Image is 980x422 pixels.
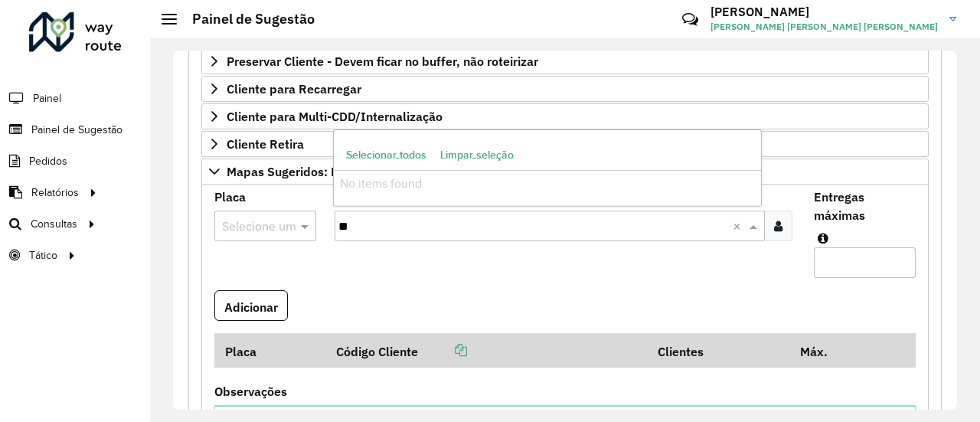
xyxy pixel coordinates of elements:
button: Adicionar [214,290,288,322]
font: Selecionar todos [346,148,426,160]
font: Pedidos [29,155,67,167]
a: Mapas Sugeridos: Placa-Cliente [201,159,929,185]
font: Painel de Sugestão [31,124,122,136]
button: Selecionar todos [339,142,433,166]
ng-dropdown-panel: Lista de opções [333,129,762,206]
font: Placa [214,189,246,204]
font: Cliente Retira [227,136,304,152]
a: Contato Rápido [674,3,707,36]
span: Clear all [733,217,746,235]
font: Painel de Sugestão [192,10,315,28]
a: Cliente para Multi-CDD/Internalização [201,103,929,129]
font: [PERSON_NAME] [710,4,809,19]
a: Copiar [418,342,467,358]
font: Tático [29,250,57,261]
font: Código Cliente [336,344,418,359]
font: Cliente para Recarregar [227,81,361,97]
font: Limpar seleção [440,148,514,160]
div: No items found [334,171,761,197]
a: Preservar Cliente - Devem ficar no buffer, não roteirizar [201,48,929,74]
font: Cliente para Multi-CDD/Internalização [227,109,443,124]
font: Observações [214,384,287,399]
font: Entregas máximas [814,189,865,223]
font: Clientes [658,344,704,359]
font: Mapas Sugeridos: Placa-Cliente [227,164,407,179]
font: Painel [33,93,61,104]
a: Cliente para Recarregar [201,76,929,102]
a: Cliente Retira [201,131,929,157]
em: Máximo de clientes que serão colocados na mesma rota com os clientes informados [818,232,828,244]
button: Limpar seleção [433,142,521,166]
font: Máx. [800,344,828,359]
font: Relatórios [31,187,79,198]
font: Adicionar [224,299,278,314]
font: Placa [225,344,256,359]
font: Preservar Cliente - Devem ficar no buffer, não roteirizar [227,54,538,69]
font: Consultas [31,218,77,230]
font: [PERSON_NAME] [PERSON_NAME] [PERSON_NAME] [710,21,938,32]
